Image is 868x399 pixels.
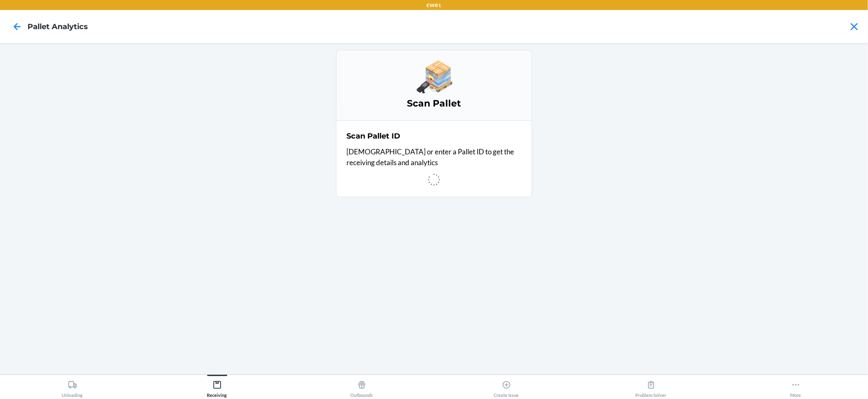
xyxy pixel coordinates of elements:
button: Receiving [145,375,289,398]
h3: Scan Pallet [346,97,522,110]
button: Outbounds [289,375,434,398]
p: [DEMOGRAPHIC_DATA] or enter a Pallet ID to get the receiving details and analytics [346,146,522,168]
p: EWR1 [427,2,442,9]
div: Create Issue [494,377,519,398]
button: Problem Solver [579,375,723,398]
div: More [790,377,801,398]
div: Outbounds [351,377,373,398]
div: Unloading [62,377,83,398]
div: Problem Solver [636,377,667,398]
button: More [723,375,868,398]
div: Receiving [207,377,227,398]
h2: Scan Pallet ID [346,131,400,141]
h4: Pallet Analytics [28,21,88,32]
button: Create Issue [434,375,579,398]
